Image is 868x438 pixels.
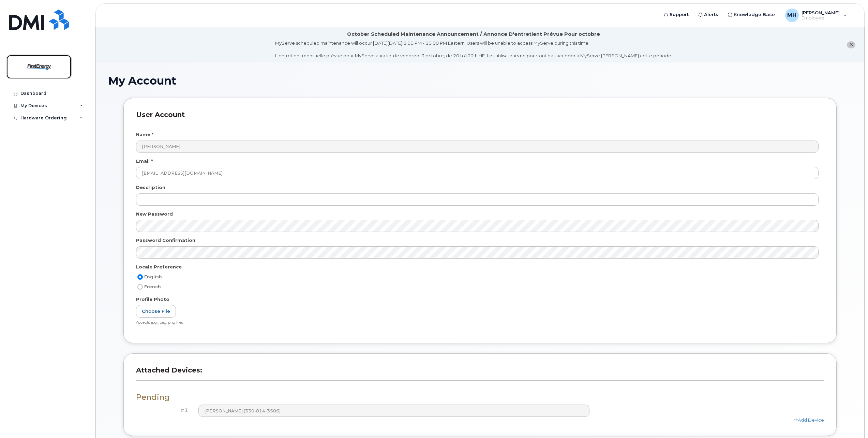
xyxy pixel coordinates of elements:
[838,408,863,433] iframe: Messenger Launcher
[144,274,162,279] span: English
[136,184,165,191] label: Description
[794,417,824,423] a: Add Device
[136,211,173,217] label: New Password
[136,305,176,318] label: Choose File
[144,284,161,289] span: French
[136,320,819,325] div: Accepts jpg, jpeg, png files
[137,274,143,280] input: English
[136,237,195,244] label: Password Confirmation
[136,366,824,381] h3: Attached Devices:
[136,264,182,270] label: Locale Preference
[136,131,153,138] label: Name *
[275,40,672,59] div: MyServe scheduled maintenance will occur [DATE][DATE] 8:00 PM - 10:00 PM Eastern. Users will be u...
[847,41,855,48] button: close notification
[136,393,824,401] h3: Pending
[137,284,143,290] input: French
[136,158,153,164] label: Email *
[141,408,188,413] h4: #1
[136,111,824,125] h3: User Account
[108,75,852,87] h1: My Account
[347,31,600,38] div: October Scheduled Maintenance Announcement / Annonce D'entretient Prévue Pour octobre
[136,296,169,303] label: Profile Photo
